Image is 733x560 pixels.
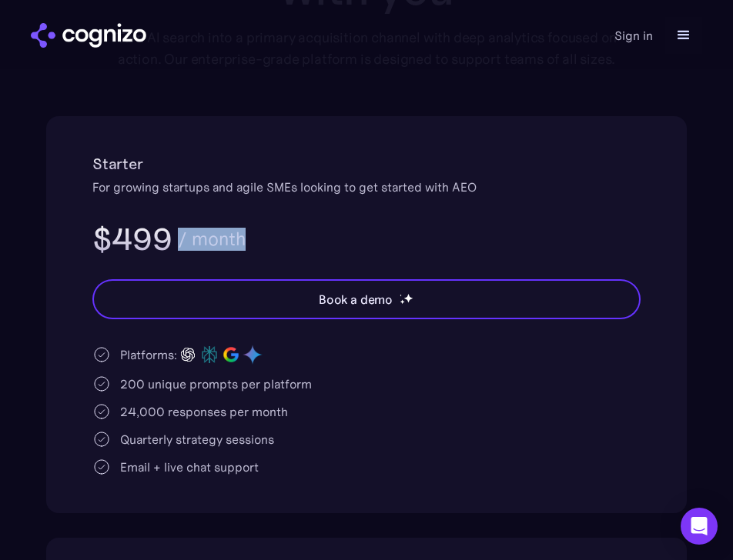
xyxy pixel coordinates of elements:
[400,294,402,296] img: star
[319,290,393,308] div: Book a demo
[92,153,641,175] h2: Starter
[92,221,172,258] h3: $499
[120,345,177,364] div: Platforms:
[92,178,641,196] div: For growing startups and agile SMEs looking to get started with AEO
[92,279,641,319] a: Book a demostarstarstar
[681,508,718,545] div: Open Intercom Messenger
[120,430,274,448] div: Quarterly strategy sessions
[120,402,288,421] div: 24,000 responses per month
[178,230,246,248] div: / month
[31,23,146,48] a: home
[120,375,312,393] div: 200 unique prompts per platform
[665,17,702,54] div: menu
[614,26,653,45] a: Sign in
[403,293,413,303] img: star
[120,458,259,476] div: Email + live chat support
[31,23,146,48] img: cognizo logo
[400,299,405,305] img: star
